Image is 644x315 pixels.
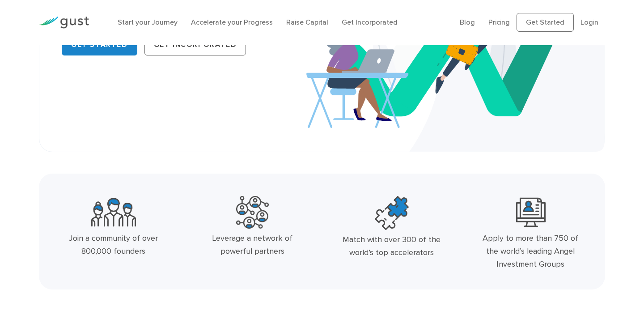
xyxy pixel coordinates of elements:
a: Start your Journey [118,18,178,26]
img: Gust Logo [39,17,89,29]
a: Blog [460,18,475,26]
img: Leading Angel Investment [516,196,546,229]
a: Pricing [488,18,510,26]
div: Apply to more than 750 of the world’s leading Angel Investment Groups [480,232,581,271]
a: Accelerate your Progress [191,18,273,26]
a: Get Started [517,13,574,32]
div: Match with over 300 of the world’s top accelerators [341,234,442,260]
img: Top Accelerators [375,196,409,230]
a: Raise Capital [286,18,328,26]
img: Powerful Partners [236,196,269,229]
a: Login [580,18,598,26]
div: Join a community of over 800,000 founders [63,232,164,258]
div: Leverage a network of powerful partners [202,232,303,258]
a: Get Incorporated [342,18,398,26]
img: Community Founders [91,196,136,229]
